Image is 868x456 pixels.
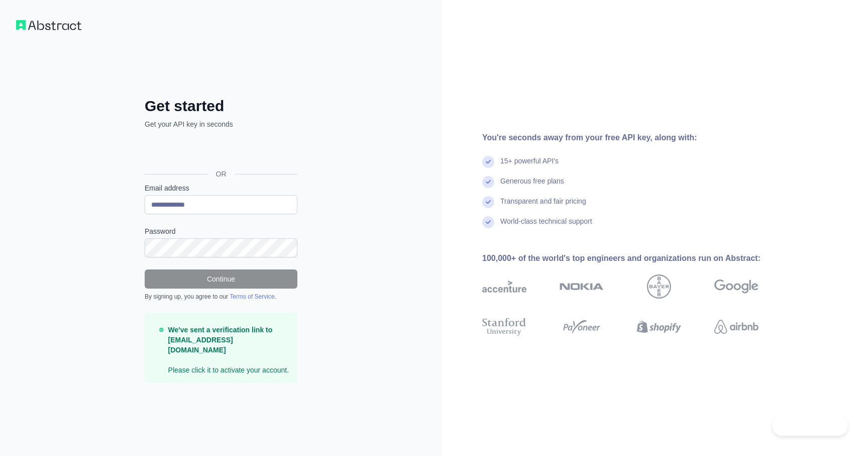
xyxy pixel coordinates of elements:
img: nokia [560,275,604,299]
iframe: Sign in with Google Button [140,140,300,162]
div: By signing up, you agree to our . [145,293,297,301]
iframe: Toggle Customer Support [772,415,848,436]
img: check mark [482,176,494,188]
button: Continue [145,269,297,289]
div: 15+ powerful API's [500,156,559,176]
img: check mark [482,156,494,168]
strong: We've sent a verification link to [EMAIL_ADDRESS][DOMAIN_NAME] [168,326,273,354]
img: airbnb [714,316,758,338]
label: Password [145,226,297,236]
div: 100,000+ of the world's top engineers and organizations run on Abstract: [482,252,791,264]
img: shopify [637,316,681,338]
img: bayer [647,275,671,299]
img: stanford university [482,316,526,338]
p: Get your API key in seconds [145,119,297,129]
img: check mark [482,196,494,208]
label: Email address [145,183,297,193]
img: google [714,275,758,299]
img: payoneer [560,316,604,338]
span: OR [208,169,235,179]
img: Workflow [16,20,81,30]
img: accenture [482,275,526,299]
div: World-class technical support [500,216,592,236]
a: Terms of Service [230,293,274,300]
h2: Get started [145,97,297,115]
div: Generous free plans [500,176,564,196]
div: You're seconds away from your free API key, along with: [482,132,791,144]
img: check mark [482,216,494,228]
p: Please click it to activate your account. [168,325,289,375]
div: Transparent and fair pricing [500,196,586,216]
